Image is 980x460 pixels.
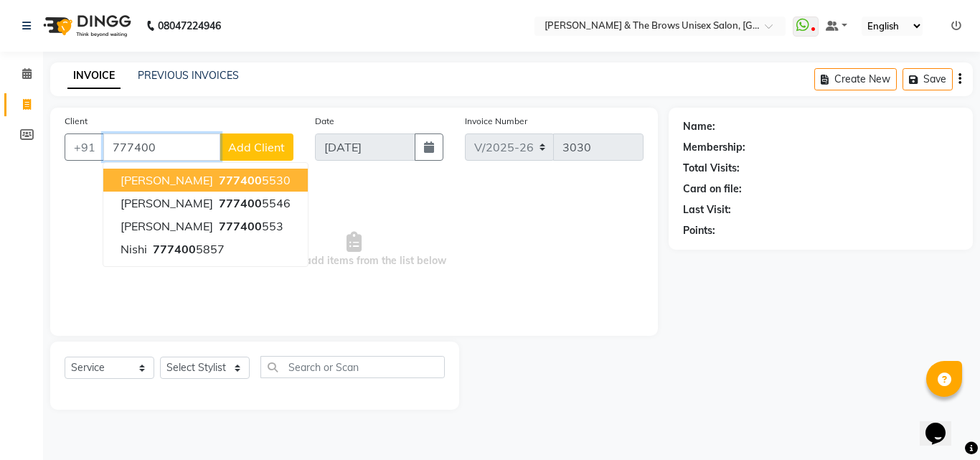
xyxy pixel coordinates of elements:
[260,356,445,378] input: Search or Scan
[219,173,262,187] span: 777400
[121,242,147,256] span: Nishi
[65,178,644,321] span: Select & add items from the list below
[315,115,334,128] label: Date
[465,115,527,128] label: Invoice Number
[65,133,105,161] button: +91
[37,6,135,46] img: logo
[150,242,225,256] ngb-highlight: 5857
[220,133,293,161] button: Add Client
[216,219,283,233] ngb-highlight: 553
[683,223,715,238] div: Points:
[683,202,731,217] div: Last Visit:
[65,115,88,128] label: Client
[920,403,966,446] iframe: chat widget
[683,119,715,134] div: Name:
[158,6,221,46] b: 08047224946
[228,140,285,154] span: Add Client
[138,69,239,82] a: PREVIOUS INVOICES
[103,133,220,161] input: Search by Name/Mobile/Email/Code
[216,173,291,187] ngb-highlight: 5530
[903,68,953,90] button: Save
[67,63,121,89] a: INVOICE
[219,219,262,233] span: 777400
[683,182,742,197] div: Card on file:
[121,173,213,187] span: [PERSON_NAME]
[683,161,740,176] div: Total Visits:
[153,242,196,256] span: 777400
[683,140,745,155] div: Membership:
[121,196,213,210] span: [PERSON_NAME]
[216,196,291,210] ngb-highlight: 5546
[814,68,897,90] button: Create New
[121,219,213,233] span: [PERSON_NAME]
[219,196,262,210] span: 777400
